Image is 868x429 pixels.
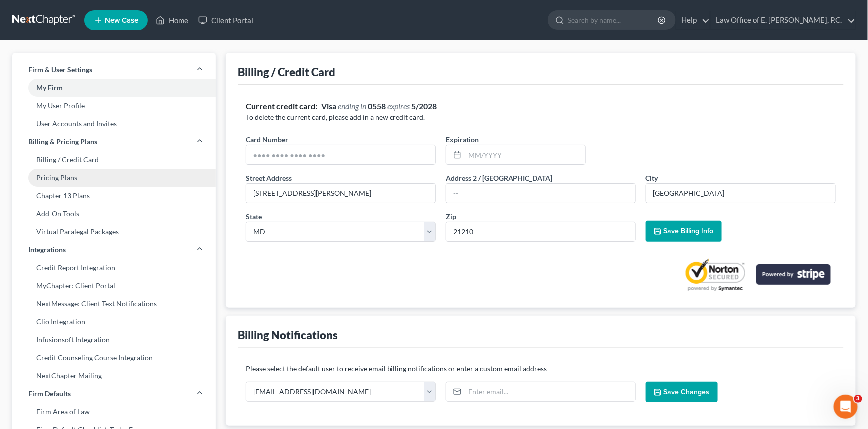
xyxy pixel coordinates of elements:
[664,388,710,396] span: Save Changes
[446,174,553,182] span: Address 2 / [GEOGRAPHIC_DATA]
[12,403,216,421] a: Firm Area of Law
[12,223,216,241] a: Virtual Paralegal Packages
[12,133,216,151] a: Billing & Pricing Plans
[105,17,138,24] span: New Case
[465,145,585,164] input: MM/YYYY
[246,364,836,374] p: Please select the default user to receive email billing notifications or enter a custom email add...
[238,328,338,342] div: Billing Notifications
[321,101,336,111] strong: Visa
[682,258,748,292] a: Norton Secured privacy certification
[246,101,317,111] strong: Current credit card:
[12,367,216,385] a: NextChapter Mailing
[12,313,216,331] a: Clio Integration
[646,382,718,403] button: Save Changes
[12,259,216,277] a: Credit Report Integration
[711,11,855,29] a: Law Office of E. [PERSON_NAME], P.C.
[246,174,292,182] span: Street Address
[28,389,71,399] span: Firm Defaults
[682,258,748,292] img: Powered by Symantec
[246,112,836,122] p: To delete the current card, please add in a new credit card.
[246,135,288,144] span: Card Number
[387,101,410,111] span: expires
[12,169,216,187] a: Pricing Plans
[446,135,479,144] span: Expiration
[12,241,216,259] a: Integrations
[151,11,193,29] a: Home
[446,212,456,221] span: Zip
[12,61,216,79] a: Firm & User Settings
[664,227,714,235] span: Save Billing Info
[465,382,635,401] input: Enter email...
[676,11,710,29] a: Help
[646,221,722,242] button: Save Billing Info
[12,385,216,403] a: Firm Defaults
[12,79,216,97] a: My Firm
[12,277,216,295] a: MyChapter: Client Portal
[446,184,635,203] input: --
[28,245,66,255] span: Integrations
[12,187,216,205] a: Chapter 13 Plans
[12,295,216,313] a: NextMessage: Client Text Notifications
[646,184,835,203] input: Enter city
[12,205,216,223] a: Add-On Tools
[12,349,216,367] a: Credit Counseling Course Integration
[246,184,435,203] input: Enter street address
[368,101,386,111] strong: 0558
[193,11,258,29] a: Client Portal
[12,97,216,115] a: My User Profile
[12,331,216,349] a: Infusionsoft Integration
[238,65,335,79] div: Billing / Credit Card
[12,151,216,169] a: Billing / Credit Card
[412,101,437,111] strong: 5/2028
[246,212,262,221] span: State
[338,101,366,111] span: ending in
[568,11,659,29] input: Search by name...
[28,137,97,147] span: Billing & Pricing Plans
[246,145,435,164] input: ●●●● ●●●● ●●●● ●●●●
[756,264,831,285] img: stripe-logo-2a7f7e6ca78b8645494d24e0ce0d7884cb2b23f96b22fa3b73b5b9e177486001.png
[12,115,216,133] a: User Accounts and Invites
[834,395,858,419] iframe: Intercom live chat
[854,395,862,403] span: 3
[28,65,92,75] span: Firm & User Settings
[646,174,658,182] span: City
[446,222,636,242] input: XXXXX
